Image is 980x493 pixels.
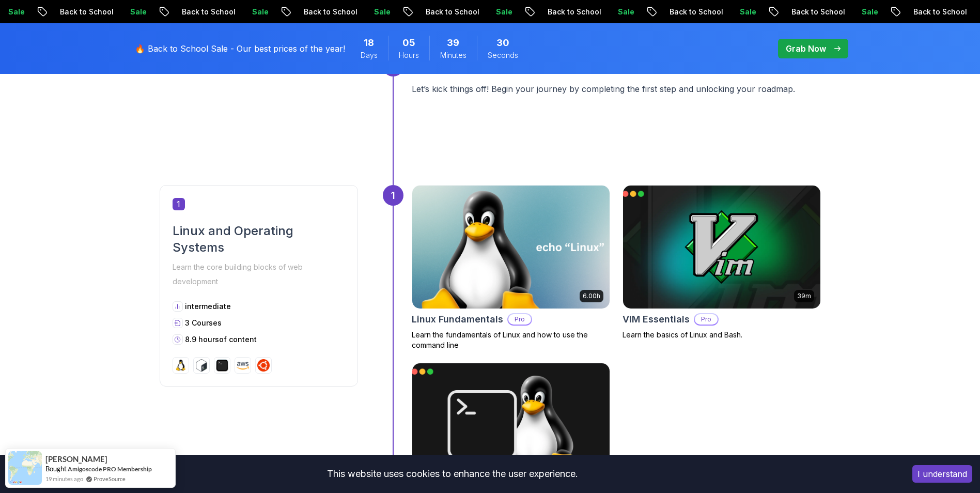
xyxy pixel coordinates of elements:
[8,463,897,485] div: This website uses cookies to enhance the user experience.
[399,50,419,60] span: Hours
[623,330,821,340] p: Learn the basics of Linux and Bash.
[68,465,152,473] a: Amigoscode PRO Membership
[447,36,459,50] span: 39 Minutes
[912,465,972,483] button: Accept cookies
[496,36,509,50] span: 30 Seconds
[195,359,208,372] img: bash logo
[237,359,249,372] img: aws logo
[786,42,826,55] p: Grab Now
[412,312,503,327] h2: Linux Fundamentals
[695,314,718,325] p: Pro
[730,7,764,17] p: Sale
[488,50,518,60] span: Seconds
[135,42,345,55] p: 🔥 Back to School Sale - Our best prices of the year!
[185,318,222,327] span: 3 Courses
[416,7,487,17] p: Back to School
[257,359,270,372] img: ubuntu logo
[782,7,852,17] p: Back to School
[243,7,276,17] p: Sale
[412,330,610,350] p: Learn the fundamentals of Linux and how to use the command line
[216,359,228,372] img: terminal logo
[8,451,42,485] img: provesource social proof notification image
[173,260,345,289] p: Learn the core building blocks of web development
[583,292,600,300] p: 6.00h
[412,363,610,486] img: Linux for Professionals card
[185,301,231,312] p: intermediate
[175,359,187,372] img: linux logo
[173,223,345,256] h2: Linux and Operating Systems
[51,7,121,17] p: Back to School
[45,474,83,483] span: 19 minutes ago
[440,50,466,60] span: Minutes
[609,7,642,17] p: Sale
[487,7,520,17] p: Sale
[412,83,821,95] p: Let’s kick things off! Begin your journey by completing the first step and unlocking your roadmap.
[623,186,820,309] img: VIM Essentials card
[294,7,365,17] p: Back to School
[365,7,398,17] p: Sale
[538,7,609,17] p: Back to School
[852,7,885,17] p: Sale
[623,185,821,340] a: VIM Essentials card39mVIM EssentialsProLearn the basics of Linux and Bash.
[45,465,67,473] span: Bought
[623,312,690,327] h2: VIM Essentials
[94,474,126,483] a: ProveSource
[660,7,730,17] p: Back to School
[185,334,257,345] p: 8.9 hours of content
[508,314,531,325] p: Pro
[797,292,811,300] p: 39m
[383,185,403,206] div: 1
[121,7,154,17] p: Sale
[364,36,374,50] span: 18 Days
[412,186,610,309] img: Linux Fundamentals card
[361,50,378,60] span: Days
[173,7,243,17] p: Back to School
[412,185,610,350] a: Linux Fundamentals card6.00hLinux FundamentalsProLearn the fundamentals of Linux and how to use t...
[45,455,107,464] span: [PERSON_NAME]
[904,7,974,17] p: Back to School
[173,198,185,210] span: 1
[402,36,415,50] span: 5 Hours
